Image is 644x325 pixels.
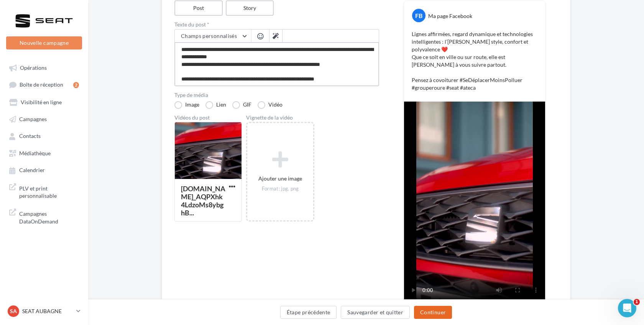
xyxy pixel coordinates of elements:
[634,299,640,305] span: 1
[73,82,79,88] div: 2
[19,167,45,174] span: Calendrier
[5,61,84,74] a: Opérations
[174,0,223,16] label: Post
[5,163,84,177] a: Calendrier
[5,205,84,228] a: Campagnes DataOnDemand
[22,307,73,315] p: SEAT AUBAGNE
[280,306,337,319] button: Étape précédente
[19,183,79,200] span: PLV et print personnalisable
[414,306,452,319] button: Continuer
[10,307,17,315] span: SA
[5,146,84,160] a: Médiathèque
[19,116,47,122] span: Campagnes
[19,133,41,140] span: Contacts
[5,77,84,92] a: Boîte de réception2
[428,12,472,20] div: Ma page Facebook
[232,101,251,109] label: GIF
[258,101,283,109] label: Vidéo
[20,64,47,71] span: Opérations
[175,30,251,43] button: Champs personnalisés
[618,299,636,317] iframe: Intercom live chat
[20,82,63,88] span: Boîte de réception
[226,0,274,16] label: Story
[5,129,84,143] a: Contacts
[246,115,314,120] div: Vignette de la vidéo
[174,101,199,109] label: Image
[19,150,51,156] span: Médiathèque
[174,92,379,98] label: Type de média
[181,184,225,217] div: [DOMAIN_NAME]_AQPXhk4LdzoMs8ybghB...
[181,33,237,39] span: Champs personnalisés
[19,208,79,225] span: Campagnes DataOnDemand
[5,112,84,126] a: Campagnes
[341,306,410,319] button: Sauvegarder et quitter
[205,101,226,109] label: Lien
[412,9,426,22] div: FB
[5,95,84,109] a: Visibilité en ligne
[6,304,82,318] a: SA SEAT AUBAGNE
[174,115,242,120] div: Vidéos du post
[21,99,62,105] span: Visibilité en ligne
[5,180,84,203] a: PLV et print personnalisable
[6,36,82,49] button: Nouvelle campagne
[412,30,537,92] p: Lignes affirmées, regard dynamique et technologies intelligentes : l’[PERSON_NAME] style, confort...
[174,22,379,27] label: Texte du post *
